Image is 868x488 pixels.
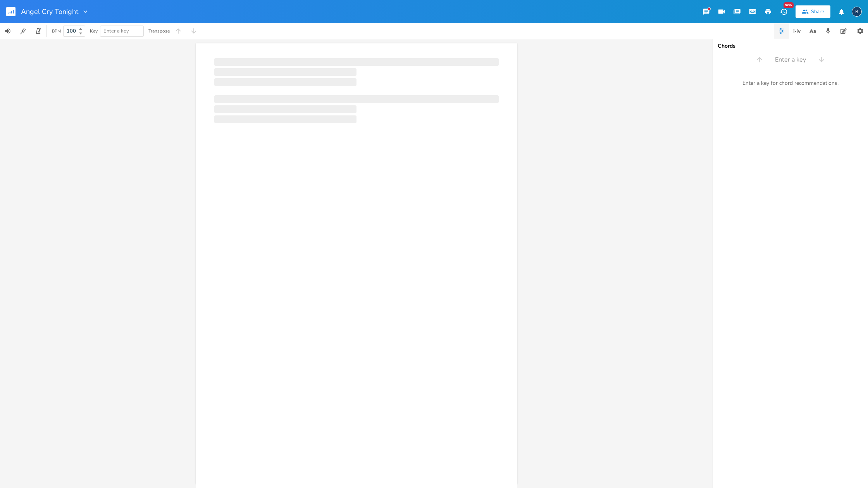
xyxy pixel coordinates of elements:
span: Enter a key [103,27,129,34]
div: boywells [852,7,862,17]
button: New [776,5,791,19]
div: Chords [718,43,863,49]
div: BPM [52,29,61,33]
div: Key [90,29,98,33]
div: Share [811,8,824,15]
span: Enter a key [775,55,806,64]
button: B [852,3,862,21]
div: Transpose [148,29,170,33]
div: Enter a key for chord recommendations. [713,75,868,91]
div: New [784,2,794,8]
button: Share [796,5,830,18]
span: Angel Cry Tonight [21,8,78,15]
